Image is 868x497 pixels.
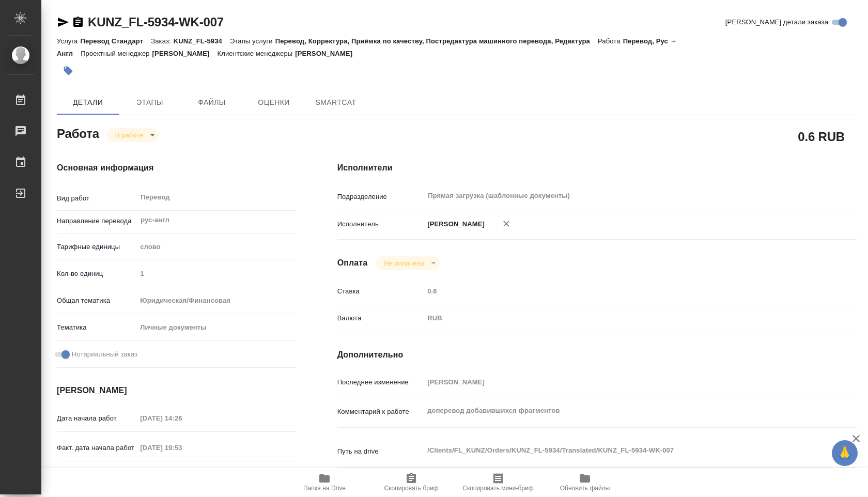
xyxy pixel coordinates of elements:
[424,219,485,229] p: [PERSON_NAME]
[381,259,427,268] button: Не оплачена
[72,16,84,28] button: Скопировать ссылку
[281,468,368,497] button: Папка на Drive
[57,413,136,424] p: Дата начала работ
[57,37,80,45] p: Услуга
[725,17,828,27] span: [PERSON_NAME] детали заказа
[57,296,136,306] p: Общая тематика
[384,485,438,492] span: Скопировать бриф
[337,407,424,417] p: Комментарий к работе
[424,442,813,459] textarea: /Clients/FL_KUNZ/Orders/KUNZ_FL-5934/Translated/KUNZ_FL-5934-WK-007
[424,284,813,299] input: Пустое поле
[337,286,424,297] p: Ставка
[368,468,455,497] button: Скопировать бриф
[337,446,424,457] p: Путь на drive
[230,37,275,45] p: Этапы услуги
[455,468,541,497] button: Скопировать мини-бриф
[136,411,227,426] input: Пустое поле
[136,440,227,455] input: Пустое поле
[836,442,854,464] span: 🙏
[136,238,296,256] div: слово
[187,96,237,109] span: Файлы
[275,37,598,45] p: Перевод, Корректура, Приёмка по качеству, Постредактура машинного перевода, Редактура
[57,59,80,82] button: Добавить тэг
[337,162,857,174] h4: Исполнители
[57,123,99,142] h2: Работа
[424,402,813,420] textarea: доперевод добавившихся фрагментов
[337,192,424,202] p: Подразделение
[337,349,857,361] h4: Дополнительно
[424,309,813,327] div: RUB
[136,319,296,336] div: Личные документы
[57,162,296,174] h4: Основная информация
[560,485,610,492] span: Обновить файлы
[136,467,227,482] input: Пустое поле
[57,216,136,226] p: Направление перевода
[311,96,361,109] span: SmartCat
[598,37,623,45] p: Работа
[136,292,296,309] div: Юридическая/Финансовая
[337,219,424,229] p: Исполнитель
[63,96,113,109] span: Детали
[462,485,533,492] span: Скопировать мини-бриф
[88,15,224,29] a: KUNZ_FL-5934-WK-007
[376,256,439,270] div: В работе
[424,375,813,390] input: Пустое поле
[337,377,424,387] p: Последнее изменение
[303,485,346,492] span: Папка на Drive
[57,242,136,252] p: Тарифные единицы
[541,468,628,497] button: Обновить файлы
[495,212,518,235] button: Удалить исполнителя
[57,269,136,279] p: Кол-во единиц
[57,16,69,28] button: Скопировать ссылку для ЯМессенджера
[151,37,173,45] p: Заказ:
[57,384,296,397] h4: [PERSON_NAME]
[218,50,296,57] p: Клиентские менеджеры
[337,313,424,323] p: Валюта
[136,266,296,281] input: Пустое поле
[174,37,230,45] p: KUNZ_FL-5934
[152,50,218,57] p: [PERSON_NAME]
[57,193,136,204] p: Вид работ
[249,96,299,109] span: Оценки
[798,128,845,145] h2: 0.6 RUB
[72,349,137,360] span: Нотариальный заказ
[337,257,368,269] h4: Оплата
[107,128,159,142] div: В работе
[57,322,136,333] p: Тематика
[81,50,152,57] p: Проектный менеджер
[295,50,360,57] p: [PERSON_NAME]
[80,37,151,45] p: Перевод Стандарт
[832,440,858,466] button: 🙏
[57,443,136,453] p: Факт. дата начала работ
[112,131,146,139] button: В работе
[125,96,175,109] span: Этапы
